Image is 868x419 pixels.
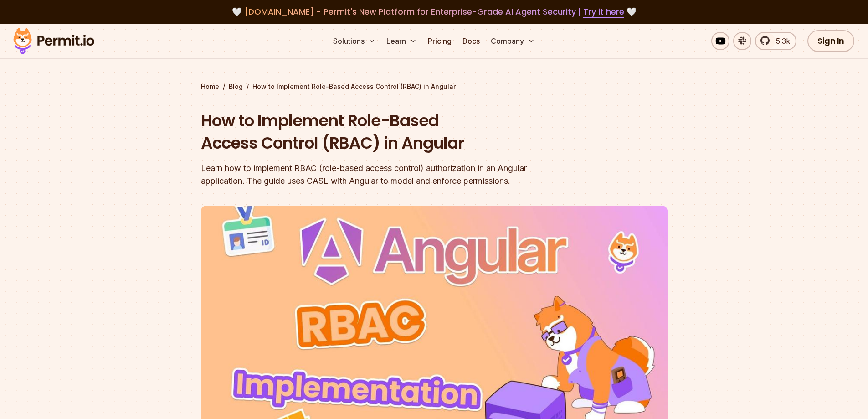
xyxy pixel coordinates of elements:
div: 🤍 🤍 [22,5,846,18]
a: Pricing [424,32,455,50]
span: [DOMAIN_NAME] - Permit's New Platform for Enterprise-Grade AI Agent Security | [244,6,624,17]
a: 5.3k [755,32,796,50]
a: Sign In [807,30,854,52]
span: 5.3k [770,36,790,47]
a: Try it here [583,6,624,18]
div: / / [201,82,668,91]
a: Blog [229,82,243,91]
a: Home [201,82,219,91]
div: Learn how to implement RBAC (role-based access control) authorization in an Angular application. ... [201,162,551,187]
h1: How to Implement Role-Based Access Control (RBAC) in Angular [201,109,551,155]
button: Solutions [329,32,379,50]
button: Company [487,32,539,50]
img: Permit logo [9,26,98,57]
button: Learn [383,32,421,50]
a: Docs [459,32,483,50]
